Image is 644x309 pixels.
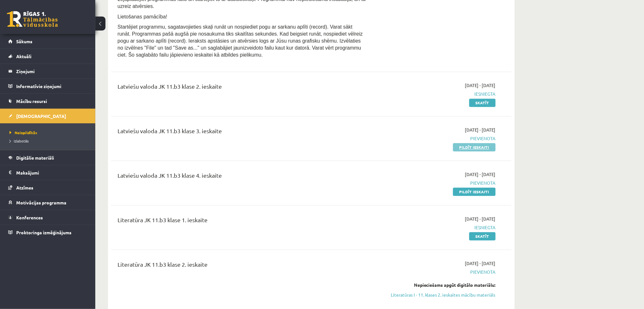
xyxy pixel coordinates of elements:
a: Rīgas 1. Tālmācības vidusskola [7,11,58,27]
span: Motivācijas programma [16,200,66,205]
span: [DATE] - [DATE] [465,260,496,267]
span: Atzīmes [16,185,33,190]
span: Proktoringa izmēģinājums [16,230,71,235]
a: Pildīt ieskaiti [453,188,496,196]
div: Literatūra JK 11.b3 klase 1. ieskaite [118,216,366,228]
span: Lietošanas pamācība! [118,14,167,19]
div: Latviešu valoda JK 11.b3 klase 4. ieskaite [118,171,366,183]
a: Konferences [8,210,87,225]
div: Nepieciešams apgūt digitālo materiālu: [376,282,496,289]
legend: Ziņojumi [16,64,87,79]
a: Motivācijas programma [8,195,87,210]
a: Literatūras I - 11. klases 2. ieskaites mācību materiāls [376,292,496,299]
a: Mācību resursi [8,94,87,108]
span: Konferences [16,215,43,220]
span: Pievienota [376,269,496,276]
a: Skatīt [469,232,496,241]
span: Mācību resursi [16,98,47,104]
a: Aktuāli [8,49,87,64]
span: [DATE] - [DATE] [465,127,496,134]
a: Ziņojumi [8,64,87,79]
span: [DATE] - [DATE] [465,82,496,89]
span: Neizpildītās [10,130,37,135]
span: Startējiet programmu, sagatavojieties skaļi runāt un nospiediet pogu ar sarkanu aplīti (record). ... [118,24,363,58]
a: Neizpildītās [10,130,89,135]
a: Skatīt [469,99,496,107]
span: Digitālie materiāli [16,155,54,161]
a: Atzīmes [8,180,87,195]
span: Pievienota [376,135,496,142]
span: Pievienota [376,180,496,187]
span: Iesniegta [376,224,496,231]
div: Latviešu valoda JK 11.b3 klase 2. ieskaite [118,82,366,94]
span: [DATE] - [DATE] [465,216,496,223]
span: [DEMOGRAPHIC_DATA] [16,113,66,119]
a: [DEMOGRAPHIC_DATA] [8,109,87,123]
span: Aktuāli [16,53,31,59]
span: Iesniegta [376,91,496,98]
span: Izlabotās [10,138,29,143]
a: Digitālie materiāli [8,150,87,165]
a: Maksājumi [8,165,87,180]
a: Proktoringa izmēģinājums [8,225,87,240]
span: Sākums [16,38,32,44]
span: [DATE] - [DATE] [465,171,496,178]
div: Literatūra JK 11.b3 klase 2. ieskaite [118,260,366,272]
a: Izlabotās [10,138,89,144]
legend: Maksājumi [16,165,87,180]
a: Informatīvie ziņojumi [8,79,87,93]
div: Latviešu valoda JK 11.b3 klase 3. ieskaite [118,127,366,139]
legend: Informatīvie ziņojumi [16,79,87,93]
a: Sākums [8,34,87,49]
a: Pildīt ieskaiti [453,143,496,152]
